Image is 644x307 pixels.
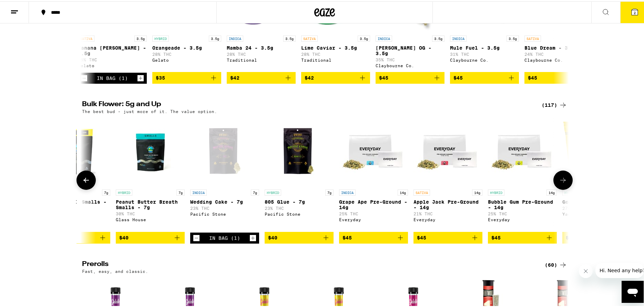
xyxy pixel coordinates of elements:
[137,73,144,80] button: Increment
[193,233,200,240] button: Decrement
[134,34,147,40] p: 3.5g
[339,198,408,209] p: Grape Ape Pre-Ground - 14g
[358,34,370,40] p: 3.5g
[116,116,185,185] img: Glass House - Peanut Butter Breath Smalls - 7g
[209,234,240,239] div: In Bag (1)
[249,233,256,240] button: Increment
[562,211,631,215] div: Yada Yada
[376,62,444,66] div: Claybourne Co.
[283,34,296,40] p: 3.5g
[227,57,296,61] div: Traditional
[562,205,631,209] p: 27% THC
[116,216,185,221] div: Glass House
[265,211,334,215] div: Pacific Stone
[488,210,557,215] p: 25% THC
[524,44,593,49] p: Blue Dream - 3.5g
[507,34,519,40] p: 3.5g
[227,71,296,82] button: Add to bag
[268,234,277,239] span: $40
[413,188,430,194] p: SATIVA
[566,234,575,239] span: $45
[265,231,334,242] button: Add to bag
[398,188,408,194] p: 14g
[265,188,281,194] p: HYBRID
[97,74,128,80] div: In Bag (1)
[488,116,557,230] a: Open page for Bubble Gum Pre-Ground - 14g from Everyday
[524,57,593,61] div: Claybourne Co.
[4,5,50,10] span: Hi. Need any help?
[339,116,408,230] a: Open page for Grape Ape Pre-Ground - 14g from Everyday
[622,279,644,301] iframe: Button to launch messaging window
[301,51,370,55] p: 28% THC
[152,44,221,49] p: Orangeade - 3.5g
[230,74,239,79] span: $42
[450,34,467,40] p: INDICA
[301,57,370,61] div: Traditional
[376,34,392,40] p: INDICA
[152,71,221,82] button: Add to bag
[339,210,408,215] p: 25% THC
[339,231,408,242] button: Add to bag
[562,231,631,242] button: Add to bag
[413,231,482,242] button: Add to bag
[562,116,631,185] img: Yada Yada - Government Oasis - 10g
[339,188,356,194] p: INDICA
[227,51,296,55] p: 28% THC
[417,234,426,239] span: $45
[491,234,501,239] span: $45
[545,259,567,268] a: (60)
[190,188,207,194] p: INDICA
[78,44,147,55] p: Banana [PERSON_NAME] - 3.5g
[190,211,259,215] div: Pacific Stone
[450,51,519,55] p: 31% THC
[339,116,408,185] img: Everyday - Grape Ape Pre-Ground - 14g
[579,263,593,277] iframe: Close message
[595,262,644,277] iframe: Message from company
[562,188,579,194] p: HYBRID
[450,57,519,61] div: Claybourne Co.
[488,231,557,242] button: Add to bag
[81,73,88,80] button: Decrement
[542,100,567,108] a: (117)
[190,198,259,203] p: Wedding Cake - 7g
[190,205,259,209] p: 23% THC
[413,210,482,215] p: 21% THC
[301,34,318,40] p: SATIVA
[152,57,221,61] div: Gelato
[488,188,504,194] p: HYBRID
[116,116,185,230] a: Open page for Peanut Butter Breath Smalls - 7g from Glass House
[209,34,221,40] p: 3.5g
[265,116,334,230] a: Open page for 805 Glue - 7g from Pacific Stone
[524,71,593,82] button: Add to bag
[339,216,408,221] div: Everyday
[524,51,593,55] p: 24% THC
[227,34,243,40] p: INDICA
[190,116,259,231] a: Open page for Wedding Cake - 7g from Pacific Stone
[156,74,165,79] span: $35
[116,210,185,215] p: 30% THC
[488,216,557,221] div: Everyday
[450,44,519,49] p: Mule Fuel - 3.5g
[82,108,217,112] p: The best bud - just more of it. The value option.
[325,188,334,194] p: 7g
[432,34,444,40] p: 3.5g
[376,44,444,55] p: [PERSON_NAME] OG - 3.5g
[301,44,370,49] p: Lime Caviar - 3.5g
[413,116,482,185] img: Everyday - Apple Jack Pre-Ground - 14g
[343,234,352,239] span: $45
[488,198,557,209] p: Bubble Gum Pre-Ground - 14g
[78,34,94,40] p: SATIVA
[562,116,631,230] a: Open page for Government Oasis - 10g from Yada Yada
[301,71,370,82] button: Add to bag
[82,100,533,108] h2: Bulk Flower: 5g and Up
[488,116,557,185] img: Everyday - Bubble Gum Pre-Ground - 14g
[265,198,334,203] p: 805 Glue - 7g
[379,74,388,79] span: $45
[82,259,533,268] h2: Prerolls
[227,44,296,49] p: Mamba 24 - 3.5g
[453,74,463,79] span: $45
[305,74,314,79] span: $42
[116,188,132,194] p: HYBRID
[265,116,334,185] img: Pacific Stone - 805 Glue - 7g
